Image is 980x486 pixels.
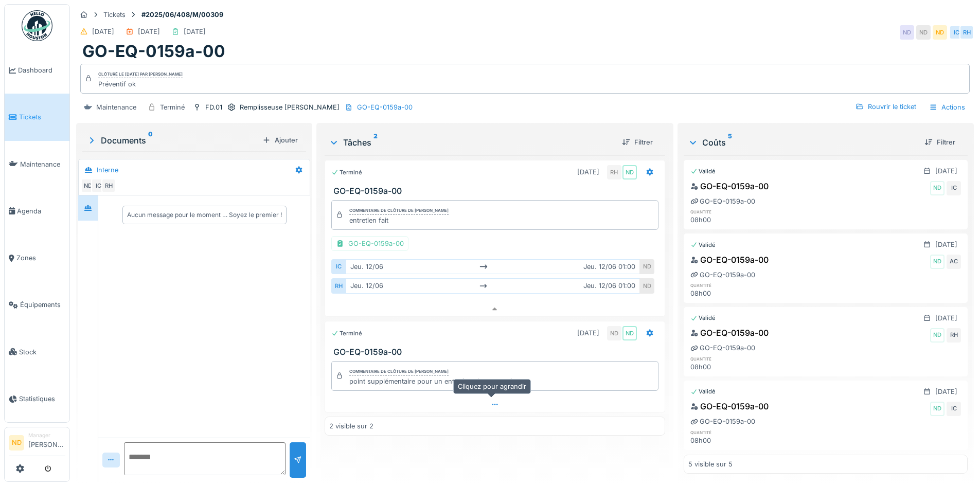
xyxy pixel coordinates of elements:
div: ND [622,326,637,340]
h1: GO-EQ-0159a-00 [82,42,225,61]
div: AC [947,255,961,269]
sup: 0 [148,134,153,147]
div: Remplisseuse [PERSON_NAME] [240,102,340,112]
div: 08h00 [690,289,778,298]
div: [DATE] [92,27,114,37]
div: GO-EQ-0159a-00 [690,327,769,339]
div: Clôturé le [DATE] par [PERSON_NAME] [98,71,183,78]
div: Filtrer [920,135,959,149]
div: Ajouter [258,133,302,147]
div: IC [947,402,961,416]
div: ND [640,278,654,293]
div: Terminé [331,329,362,338]
div: Validé [690,314,716,322]
div: FD.01 [205,102,222,112]
a: ND Manager[PERSON_NAME] [9,431,65,456]
div: ND [916,25,931,40]
div: GO-EQ-0159a-00 [690,196,755,206]
div: 08h00 [690,362,778,372]
div: ND [930,328,945,343]
div: ND [640,259,654,274]
div: 2 visible sur 2 [329,421,373,431]
div: ND [930,402,945,416]
div: IC [331,259,346,274]
div: GO-EQ-0159a-00 [331,236,408,251]
div: GO-EQ-0159a-00 [690,270,755,280]
div: GO-EQ-0159a-00 [690,417,755,426]
a: Maintenance [5,141,69,188]
div: ND [81,178,95,193]
h6: quantité [690,208,778,215]
li: [PERSON_NAME] [28,431,65,454]
div: [DATE] [577,328,599,338]
div: Manager [28,431,65,439]
div: GO-EQ-0159a-00 [690,343,755,353]
div: IC [949,25,964,40]
div: jeu. 12/06 jeu. 12/06 01:00 [346,278,639,293]
div: GO-EQ-0159a-00 [690,400,769,412]
a: Stock [5,329,69,375]
div: Tickets [103,10,126,20]
div: Terminé [160,102,185,112]
div: Aucun message pour le moment … Soyez le premier ! [127,210,282,220]
h6: quantité [690,355,778,362]
a: Tickets [5,94,69,140]
div: ND [930,181,945,195]
div: 5 visible sur 5 [688,459,733,469]
div: Commentaire de clôture de [PERSON_NAME] [349,368,449,375]
a: Dashboard [5,47,69,94]
span: Statistiques [19,394,65,404]
div: [DATE] [935,313,957,323]
div: GO-EQ-0159a-00 [690,254,769,266]
div: IC [947,181,961,195]
sup: 2 [373,136,378,149]
div: RH [947,328,961,343]
div: Maintenance [96,102,136,112]
div: RH [959,25,974,40]
div: Commentaire de clôture de [PERSON_NAME] [349,207,449,214]
div: RH [101,178,116,193]
h3: GO-EQ-0159a-00 [333,347,660,357]
div: ND [607,326,621,340]
div: entretien fait [349,215,449,225]
h3: GO-EQ-0159a-00 [333,186,660,196]
strong: #2025/06/408/M/00309 [137,10,227,20]
li: ND [9,435,24,451]
div: IC [91,178,105,193]
div: Documents [86,134,258,147]
div: Préventif ok [98,79,183,89]
div: ND [900,25,914,40]
span: Dashboard [18,65,65,75]
h6: quantité [690,429,778,436]
div: Cliquez pour agrandir [453,379,531,394]
div: 08h00 [690,436,778,445]
div: Validé [690,387,716,396]
div: Actions [924,100,970,115]
div: RH [331,278,346,293]
span: Tickets [19,112,65,122]
div: [DATE] [935,387,957,397]
span: Agenda [17,206,65,216]
a: Agenda [5,188,69,235]
h6: quantité [690,282,778,289]
sup: 5 [728,136,732,149]
div: Filtrer [618,135,657,149]
span: Maintenance [20,159,65,169]
div: Terminé [331,168,362,177]
div: [DATE] [577,167,599,177]
div: [DATE] [935,166,957,176]
div: RH [607,165,621,179]
div: Validé [690,167,716,176]
div: ND [930,255,945,269]
div: Interne [97,165,118,175]
div: Tâches [329,136,613,149]
a: Statistiques [5,375,69,422]
div: [DATE] [138,27,160,37]
div: [DATE] [935,240,957,249]
a: Zones [5,235,69,281]
span: Zones [16,253,65,263]
span: Équipements [20,300,65,310]
div: jeu. 12/06 jeu. 12/06 01:00 [346,259,639,274]
a: Équipements [5,281,69,328]
div: Validé [690,241,716,249]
